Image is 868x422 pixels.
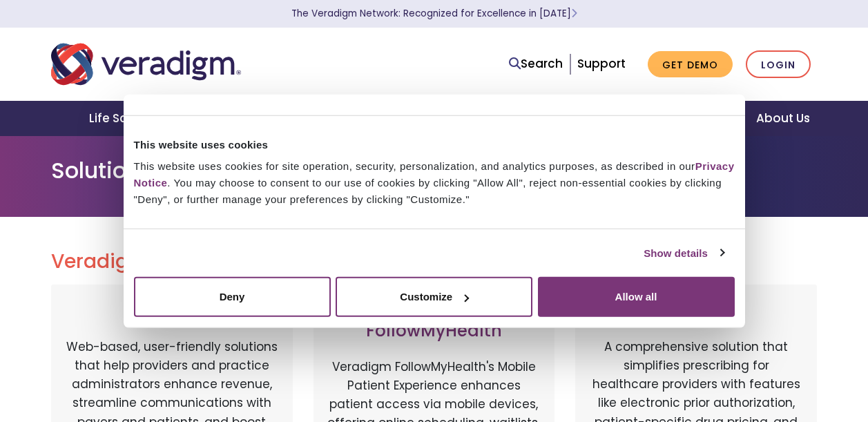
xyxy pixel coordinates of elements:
button: Customize [336,277,532,317]
a: Search [509,55,563,73]
button: Deny [134,277,331,317]
a: Support [577,55,626,72]
a: Get Demo [648,51,733,78]
a: Show details [644,244,724,261]
button: Allow all [538,277,735,317]
a: Login [746,50,811,79]
div: This website uses cookies [134,136,735,153]
a: The Veradigm Network: Recognized for Excellence in [DATE]Learn More [291,7,577,20]
a: Privacy Notice [134,160,735,189]
a: Life Sciences [73,101,187,136]
h2: Veradigm Solutions [51,250,818,274]
img: Veradigm logo [51,41,241,87]
h3: Payerpath [65,301,279,321]
h3: Veradigm FollowMyHealth [327,301,541,341]
div: This website uses cookies for site operation, security, personalization, and analytics purposes, ... [134,158,735,208]
a: About Us [740,101,827,136]
h1: Solution Login [51,157,818,184]
span: Learn More [571,7,577,20]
